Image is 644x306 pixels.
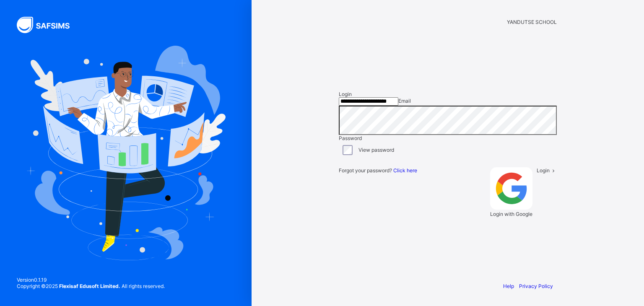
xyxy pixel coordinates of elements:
[339,91,352,97] span: Login
[17,283,165,289] span: Copyright © 2025 All rights reserved.
[339,135,362,141] span: Password
[358,147,394,153] label: View password
[507,19,557,25] span: YANDUTSE SCHOOL
[519,283,553,289] a: Privacy Policy
[17,277,165,283] span: Version 0.1.19
[537,167,550,174] span: Login
[393,167,417,174] a: Click here
[398,98,411,104] span: Email
[59,283,120,289] strong: Flexisaf Edusoft Limited.
[503,283,514,289] a: Help
[26,46,226,260] img: Hero Image
[339,167,417,174] span: Forgot your password?
[490,167,532,210] img: google.396cfc9801f0270233282035f929180a.svg
[490,211,532,217] span: Login with Google
[17,17,80,33] img: SAFSIMS Logo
